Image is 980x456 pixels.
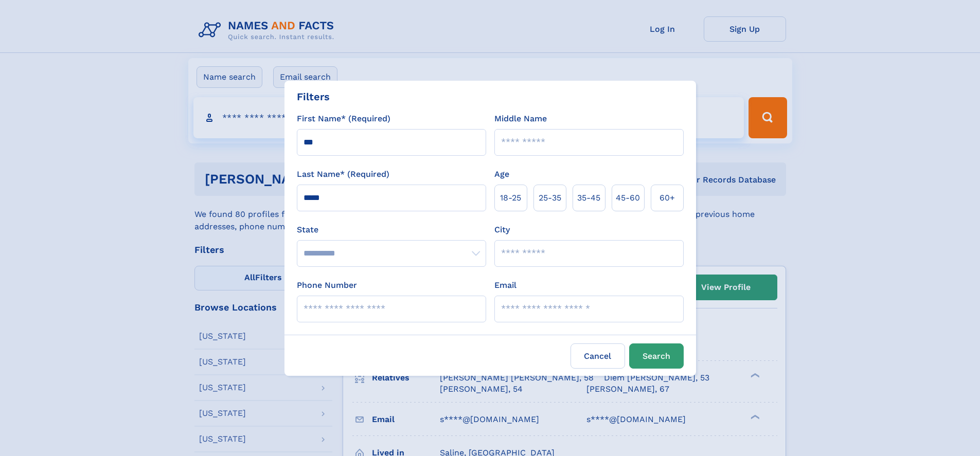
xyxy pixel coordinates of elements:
label: Last Name* (Required) [297,168,389,180]
button: Search [629,343,684,369]
label: Cancel [571,343,625,369]
label: Age [494,168,509,180]
label: First Name* (Required) [297,113,390,125]
span: 35‑45 [577,192,600,204]
span: 60+ [660,192,675,204]
label: Phone Number [297,279,357,291]
div: Filters [297,89,330,104]
span: 25‑35 [539,192,561,204]
label: Middle Name [494,113,547,125]
span: 18‑25 [500,192,521,204]
label: State [297,224,486,236]
label: City [494,224,510,236]
span: 45‑60 [616,192,640,204]
label: Email [494,279,516,291]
